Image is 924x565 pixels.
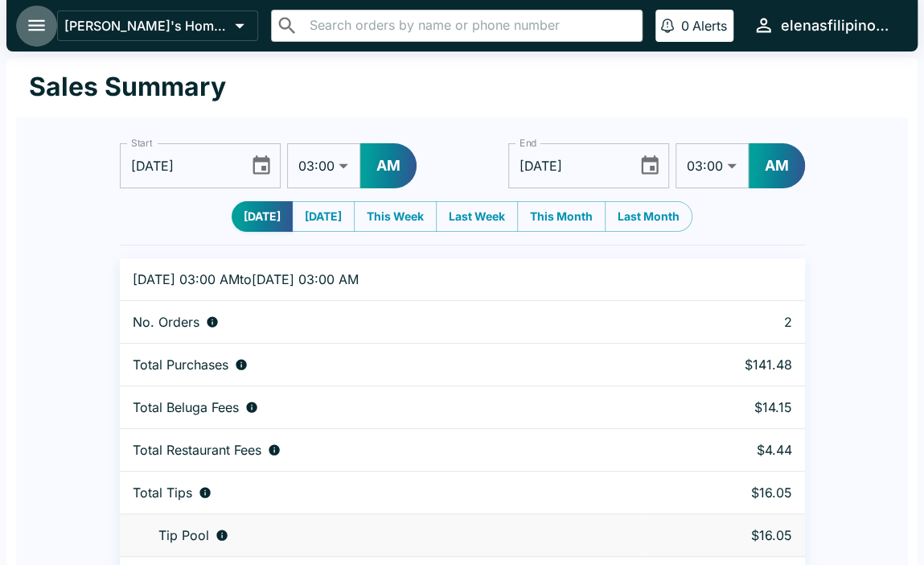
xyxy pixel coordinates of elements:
[660,442,791,458] p: $4.44
[133,527,635,543] div: Tips unclaimed by a waiter
[131,136,152,150] label: Start
[660,485,791,501] p: $16.05
[133,314,199,330] p: No. Orders
[133,357,228,373] p: Total Purchases
[305,14,635,37] input: Search orders by name or phone number
[232,201,293,232] button: [DATE]
[519,136,537,150] label: End
[64,18,228,34] p: [PERSON_NAME]'s Home of the Finest Filipino Foods
[244,148,278,183] button: Choose date, selected date is Aug 31, 2025
[133,485,635,501] div: Combined individual and pooled tips
[57,10,258,41] button: [PERSON_NAME]'s Home of the Finest Filipino Foods
[16,5,57,46] button: open drawer
[133,399,239,415] p: Total Beluga Fees
[660,399,791,415] p: $14.15
[133,442,635,458] div: Fees paid by diners to restaurant
[354,201,437,232] button: This Week
[133,442,261,458] p: Total Restaurant Fees
[605,201,692,232] button: Last Month
[749,143,805,188] button: AM
[120,143,238,188] input: mm/dd/yyyy
[158,527,209,543] p: Tip Pool
[517,201,606,232] button: This Month
[746,8,898,43] button: elenasfilipinofoods
[133,485,192,501] p: Total Tips
[660,357,791,373] p: $141.48
[692,18,727,34] p: Alerts
[508,143,626,188] input: mm/dd/yyyy
[133,314,635,330] div: Number of orders placed
[436,201,518,232] button: Last Week
[133,271,635,287] p: [DATE] 03:00 AM to [DATE] 03:00 AM
[660,527,791,543] p: $16.05
[29,71,226,103] h1: Sales Summary
[292,201,355,232] button: [DATE]
[360,143,417,188] button: AM
[781,16,892,35] div: elenasfilipinofoods
[632,148,667,183] button: Choose date, selected date is Sep 1, 2025
[133,357,635,373] div: Aggregate order subtotals
[681,18,689,34] p: 0
[133,399,635,415] div: Fees paid by diners to Beluga
[660,314,791,330] p: 2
